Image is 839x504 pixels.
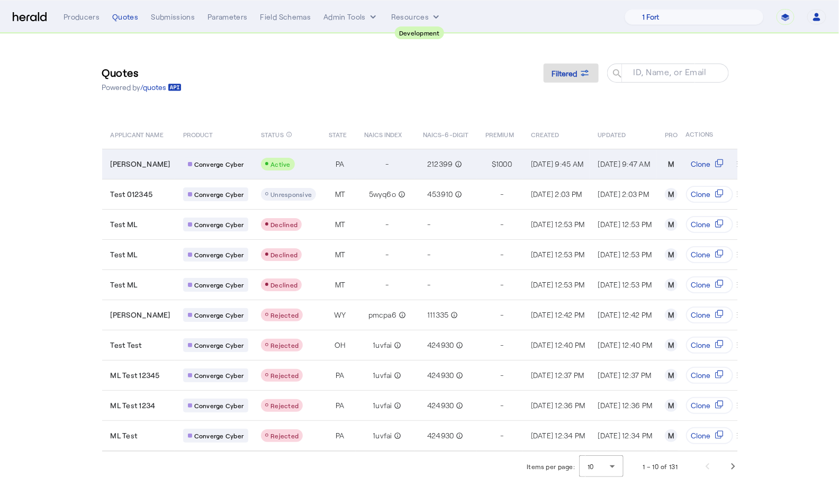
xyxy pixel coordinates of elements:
[500,249,503,260] span: -
[527,461,575,472] div: Items per page:
[665,248,678,261] div: M
[392,400,402,411] mat-icon: info_outline
[194,311,244,319] span: Converge Cyber
[373,430,392,441] span: 1uvfai
[111,400,156,411] span: ML Test 1234
[531,431,585,440] span: [DATE] 12:34 PM
[208,12,248,22] div: Parameters
[665,158,678,170] div: M
[364,129,402,139] span: NAICS INDEX
[111,159,170,169] span: [PERSON_NAME]
[385,159,389,169] span: -
[427,310,449,320] span: 111335
[102,82,182,93] p: Powered by
[686,216,733,233] button: Clone
[665,309,678,321] div: M
[531,280,585,289] span: [DATE] 12:53 PM
[485,129,514,139] span: PREMIUM
[686,156,733,173] button: Clone
[373,340,392,350] span: 1uvfai
[261,129,284,139] span: STATUS
[691,189,711,200] span: Clone
[531,371,584,380] span: [DATE] 12:37 PM
[686,367,733,384] button: Clone
[336,370,345,381] span: PA
[686,307,733,323] button: Clone
[102,119,806,452] table: Table view of all quotes submitted by your platform
[427,280,430,290] span: -
[500,189,503,200] span: -
[720,454,746,479] button: Next page
[111,340,142,350] span: Test Test
[531,129,560,139] span: CREATED
[286,129,292,140] mat-icon: info_outline
[531,401,585,410] span: [DATE] 12:36 PM
[336,430,345,441] span: PA
[111,370,160,381] span: ML Test 12345
[194,160,244,168] span: Converge Cyber
[270,402,299,409] span: Rejected
[598,401,653,410] span: [DATE] 12:36 PM
[598,340,653,349] span: [DATE] 12:40 PM
[531,190,582,199] span: [DATE] 2:03 PM
[194,431,244,440] span: Converge Cyber
[111,249,138,260] span: Test ML
[373,370,392,381] span: 1uvfai
[427,219,430,230] span: -
[102,65,182,80] h3: Quotes
[454,400,464,411] mat-icon: info_outline
[500,219,503,230] span: -
[111,219,138,230] span: Test ML
[111,310,170,320] span: [PERSON_NAME]
[427,249,430,260] span: -
[453,159,463,169] mat-icon: info_outline
[598,129,626,139] span: UPDATED
[691,159,711,169] span: Clone
[270,341,299,349] span: Rejected
[691,249,711,260] span: Clone
[194,281,244,289] span: Converge Cyber
[270,221,297,228] span: Declined
[373,400,392,411] span: 1uvfai
[335,280,346,290] span: MT
[665,429,678,442] div: M
[686,337,733,354] button: Clone
[691,310,711,320] span: Clone
[427,370,454,381] span: 424930
[686,427,733,444] button: Clone
[335,340,346,350] span: OH
[691,280,711,290] span: Clone
[691,370,711,381] span: Clone
[496,159,512,169] span: 1000
[665,218,678,231] div: M
[598,431,653,440] span: [DATE] 12:34 PM
[194,371,244,380] span: Converge Cyber
[454,340,464,350] mat-icon: info_outline
[427,159,453,169] span: 212399
[395,26,444,39] div: Development
[598,250,652,259] span: [DATE] 12:53 PM
[686,186,733,203] button: Clone
[13,12,47,22] img: Herald Logo
[396,310,406,320] mat-icon: info_outline
[427,430,454,441] span: 424930
[151,12,195,22] div: Submissions
[329,129,347,139] span: STATE
[531,340,585,349] span: [DATE] 12:40 PM
[643,461,678,472] div: 1 – 10 of 131
[500,310,503,320] span: -
[691,430,711,441] span: Clone
[392,370,402,381] mat-icon: info_outline
[531,220,585,229] span: [DATE] 12:53 PM
[335,249,346,260] span: MT
[691,400,711,411] span: Clone
[665,339,678,352] div: M
[111,129,164,139] span: APPLICANT NAME
[111,280,138,290] span: Test ML
[427,189,453,200] span: 453910
[270,281,297,289] span: Declined
[552,68,578,79] span: Filtered
[427,400,454,411] span: 424930
[368,310,397,320] span: pmcpa6
[336,159,345,169] span: PA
